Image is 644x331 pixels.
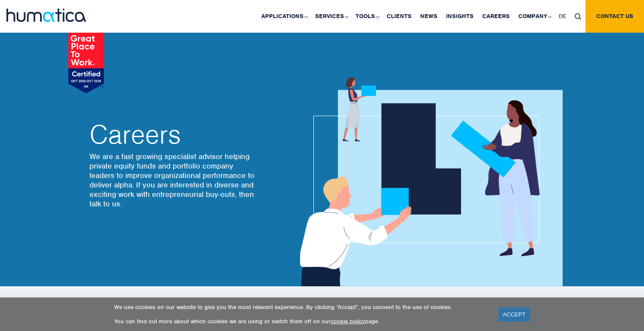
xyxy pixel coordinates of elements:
[292,77,563,286] img: about_banner1
[6,9,86,22] img: logo
[575,13,581,20] img: search_icon
[114,303,488,311] p: We use cookies on our website to give you the most relevant experience. By clicking “Accept”, you...
[498,307,530,322] a: ACCEPT
[90,122,257,147] h2: Careers
[559,12,566,20] span: DE
[331,318,365,325] a: cookie policy
[90,152,257,208] p: We are a fast growing specialist advisor helping private equity funds and portfolio company leade...
[114,318,488,325] p: You can find out more about which cookies we are using or switch them off on our page.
